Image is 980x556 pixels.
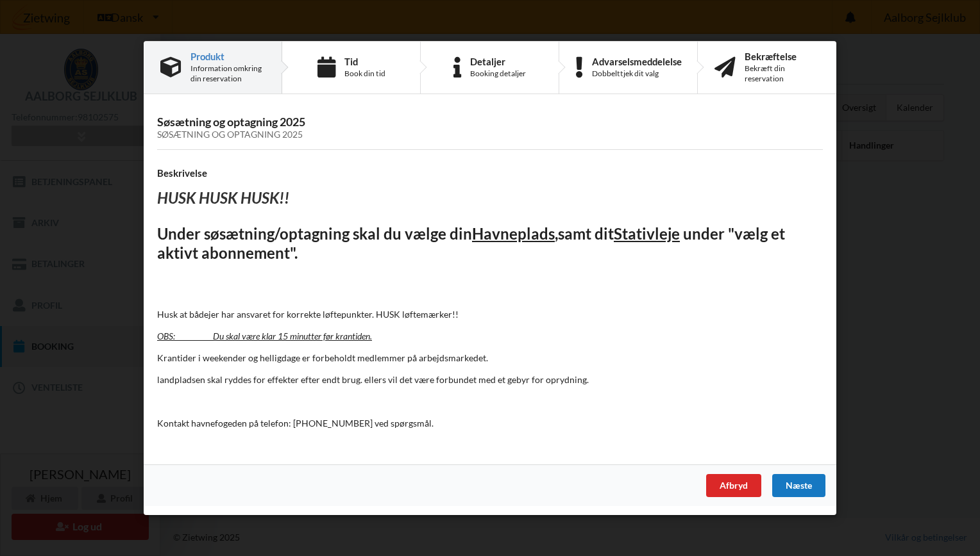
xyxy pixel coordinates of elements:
u: , [555,224,558,242]
div: Advarselsmeddelelse [592,56,682,67]
div: Booking detaljer [470,69,526,79]
h3: Søsætning og optagning 2025 [157,115,823,140]
div: Dobbelttjek dit valg [592,69,682,79]
p: Kontakt havnefogeden på telefon: [PHONE_NUMBER] ved spørgsmål. [157,417,823,430]
h2: Under søsætning/optagning skal du vælge din samt dit under "vælg et aktivt abonnement". [157,224,823,263]
div: Bekræftelse [745,51,820,61]
div: Information omkring din reservation [190,63,265,84]
div: Produkt [190,51,265,61]
div: Book din tid [344,69,385,79]
div: Søsætning og optagning 2025 [157,129,823,140]
div: Bekræft din reservation [745,63,820,84]
p: Krantider i weekender og helligdage er forbeholdt medlemmer på arbejdsmarkedet. [157,352,823,364]
p: Husk at bådejer har ansvaret for korrekte løftepunkter. HUSK løftemærker!! [157,308,823,321]
u: Stativleje [614,224,680,242]
div: Tid [344,56,385,67]
div: Detaljer [470,56,526,67]
u: OBS: Du skal være klar 15 minutter før krantiden. [157,331,372,341]
p: landpladsen skal ryddes for effekter efter endt brug. ellers vil det være forbundet med et gebyr ... [157,373,823,386]
div: Afbryd [706,474,761,497]
h4: Beskrivelse [157,167,823,179]
i: HUSK HUSK HUSK!! [157,188,289,207]
div: Næste [772,474,825,497]
u: Havneplads [472,224,555,242]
